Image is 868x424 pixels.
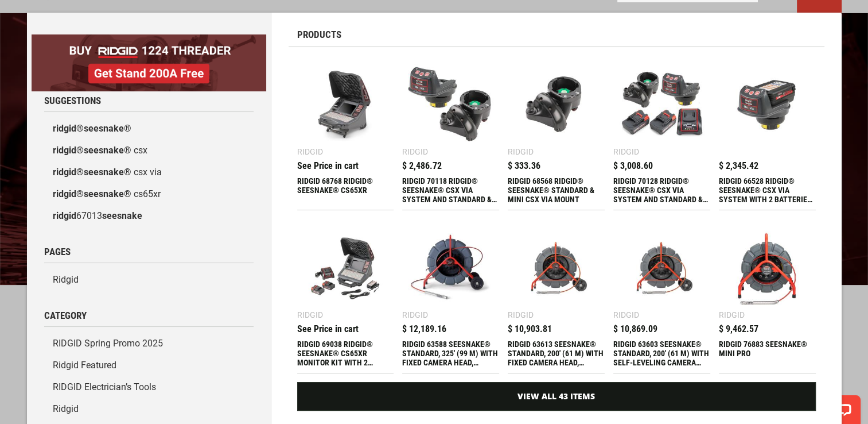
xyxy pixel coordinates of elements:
div: Ridgid [719,311,745,319]
a: RIDGID 69038 RIDGID® SEESNAKE® CS65XR MONITOR KIT WITH 2 BATT/CHGR Ridgid See Price in cart RIDGI... [297,219,394,373]
span: $ 12,189.16 [402,325,446,334]
span: Category [44,311,87,321]
a: RIDGID Electrician’s Tools [44,376,254,398]
div: RIDGID 63613 SEESNAKE® STANDARD, 200' (61 M) WITH FIXED CAMERA HEAD, POWERED WITH TRUSENSE [508,340,605,367]
span: $ 2,345.42 [719,161,758,171]
div: Ridgid [508,148,534,156]
span: $ 10,903.81 [508,325,552,334]
div: Ridgid [613,148,639,156]
a: ridgid®seesnake® csx [44,140,254,161]
a: BOGO: Buy RIDGID® 1224 Threader, Get Stand 200A Free! [32,34,266,43]
b: ridgid [53,210,76,221]
img: RIDGID 70118 RIDGID® SEESNAKE® CSX VIA SYSTEM AND STANDARD & MINI CSX VIA™ MOUNT [408,61,493,147]
b: seesnake [84,167,124,178]
img: RIDGID 63603 SEESNAKE® STANDARD, 200' (61 M) WITH SELF-LEVELING CAMERA HEAD, POWERED WITH TRUSENSE [619,225,704,310]
div: RIDGID 63588 SEESNAKE® STANDARD, 325' (99 M) WITH FIXED CAMERA HEAD, POWERED WITH TRUSENSE [402,340,499,367]
a: RIDGID 63613 SEESNAKE® STANDARD, 200' (61 M) WITH FIXED CAMERA HEAD, POWERED WITH TRUSENSE Ridgid... [508,219,605,373]
a: RIDGID 66528 RIDGID® SEESNAKE® CSX VIA SYSTEM WITH 2 BATTERIES AND CHARGER $ 2,345.42 RIDGID 6652... [719,56,816,210]
div: RIDGID 76883 SEESNAKE® MINI PRO [719,340,816,367]
b: seesnake [84,145,124,156]
div: Ridgid [613,311,639,319]
div: Ridgid [402,148,428,156]
div: RIDGID 66528 RIDGID® SEESNAKE® CSX VIA SYSTEM WITH 2 BATTERIES AND CHARGER [719,176,816,204]
div: RIDGID 63603 SEESNAKE® STANDARD, 200' (61 M) WITH SELF-LEVELING CAMERA HEAD, POWERED WITH TRUSENSE [613,340,710,367]
div: Ridgid [297,148,323,156]
a: RIDGID 63588 SEESNAKE® STANDARD, 325' (99 M) WITH FIXED CAMERA HEAD, POWERED WITH TRUSENSE Ridgid... [402,219,499,373]
a: View All 43 Items [297,382,816,411]
div: See Price in cart [297,325,359,334]
img: RIDGID 66528 RIDGID® SEESNAKE® CSX VIA SYSTEM WITH 2 BATTERIES AND CHARGER [725,61,810,147]
span: Products [297,30,341,40]
button: Open LiveChat chat widget [132,15,146,29]
div: Ridgid [297,311,323,319]
b: seesnake [84,188,124,199]
a: RIDGID 68568 RIDGID® SEESNAKE® STANDARD & MINI CSX VIA MOUNT Ridgid $ 333.36 RIDGID 68568 RIDGID®... [508,56,605,210]
img: RIDGID 63588 SEESNAKE® STANDARD, 325' (99 M) WITH FIXED CAMERA HEAD, POWERED WITH TRUSENSE [408,225,493,310]
span: Suggestions [44,96,101,106]
a: RIDGID Spring Promo 2025 [44,333,254,354]
b: ridgid [53,123,76,134]
img: RIDGID 70128 RIDGID® SEESNAKE® CSX VIA SYSTEM AND STANDARD & MINI CSX VIA™ MOUNT WITH 2 BATTERIES... [619,61,704,147]
div: Ridgid [402,311,428,319]
span: $ 2,486.72 [402,161,442,171]
b: seesnake [102,210,142,221]
a: Ridgid Featured [44,354,254,376]
span: Pages [44,247,71,257]
a: RIDGID 63603 SEESNAKE® STANDARD, 200' (61 M) WITH SELF-LEVELING CAMERA HEAD, POWERED WITH TRUSENS... [613,219,710,373]
img: BOGO: Buy RIDGID® 1224 Threader, Get Stand 200A Free! [32,34,266,91]
p: We're away right now. Please check back later! [16,17,130,26]
a: ridgid®seesnake® cs65xr [44,183,254,205]
a: ridgid67013seesnake [44,205,254,227]
img: RIDGID 68568 RIDGID® SEESNAKE® STANDARD & MINI CSX VIA MOUNT [513,61,599,147]
a: RIDGID 68768 RIDGID® SEESNAKE® CS65XR Ridgid See Price in cart RIDGID 68768 RIDGID® SEESNAKE® CS65XR [297,56,394,210]
div: See Price in cart [297,161,359,171]
div: Ridgid [508,311,534,319]
a: Ridgid [44,398,254,420]
a: RIDGID 76883 SEESNAKE® MINI PRO Ridgid $ 9,462.57 RIDGID 76883 SEESNAKE® MINI PRO [719,219,816,373]
span: $ 3,008.60 [613,161,653,171]
div: RIDGID 70118 RIDGID® SEESNAKE® CSX VIA SYSTEM AND STANDARD & MINI CSX VIA™ MOUNT [402,176,499,204]
a: Ridgid [44,269,254,291]
div: RIDGID 68568 RIDGID® SEESNAKE® STANDARD & MINI CSX VIA MOUNT [508,176,605,204]
span: $ 333.36 [508,161,540,171]
img: RIDGID 63613 SEESNAKE® STANDARD, 200' (61 M) WITH FIXED CAMERA HEAD, POWERED WITH TRUSENSE [513,225,599,310]
img: RIDGID 68768 RIDGID® SEESNAKE® CS65XR [303,61,388,147]
a: RIDGID 70118 RIDGID® SEESNAKE® CSX VIA SYSTEM AND STANDARD & MINI CSX VIA™ MOUNT Ridgid $ 2,486.7... [402,56,499,210]
a: ridgid®seesnake® csx via [44,161,254,183]
b: ridgid [53,188,76,199]
span: $ 9,462.57 [719,325,758,334]
a: RIDGID 70128 RIDGID® SEESNAKE® CSX VIA SYSTEM AND STANDARD & MINI CSX VIA™ MOUNT WITH 2 BATTERIES... [613,56,710,210]
b: ridgid [53,167,76,178]
span: $ 10,869.09 [613,325,657,334]
img: RIDGID 76883 SEESNAKE® MINI PRO [725,225,810,310]
b: seesnake [84,123,124,134]
img: RIDGID 69038 RIDGID® SEESNAKE® CS65XR MONITOR KIT WITH 2 BATT/CHGR [303,225,388,310]
div: RIDGID 68768 RIDGID® SEESNAKE® CS65XR [297,176,394,204]
a: ridgid®seesnake® [44,118,254,140]
div: RIDGID 70128 RIDGID® SEESNAKE® CSX VIA SYSTEM AND STANDARD & MINI CSX VIA™ MOUNT WITH 2 BATTERIES... [613,176,710,204]
div: RIDGID 69038 RIDGID® SEESNAKE® CS65XR MONITOR KIT WITH 2 BATT/CHGR [297,340,394,367]
b: ridgid [53,145,76,156]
